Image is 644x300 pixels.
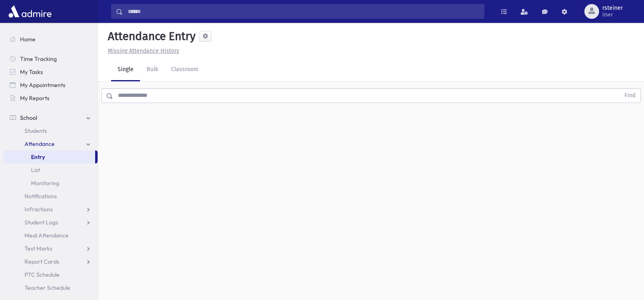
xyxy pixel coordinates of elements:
a: Students [3,124,98,137]
a: Test Marks [3,242,98,255]
span: Monitoring [31,179,59,187]
span: Test Marks [25,245,52,252]
a: Classroom [165,58,205,81]
a: Entry [3,150,95,163]
a: Teacher Schedule [3,281,98,294]
span: My Appointments [20,81,65,89]
span: Report Cards [25,258,59,265]
a: Attendance [3,137,98,150]
a: PTC Schedule [3,268,98,281]
a: Home [3,33,98,46]
span: List [31,166,40,174]
a: School [3,111,98,124]
span: Attendance [25,140,55,148]
span: Time Tracking [20,55,57,63]
a: My Reports [3,92,98,105]
span: My Reports [20,94,49,102]
a: Report Cards [3,255,98,268]
span: Meal Attendance [25,232,69,239]
span: Teacher Schedule [25,284,70,291]
span: Entry [31,153,45,161]
a: Meal Attendance [3,229,98,242]
span: My Tasks [20,68,43,76]
span: Students [25,127,47,134]
a: Student Logs [3,216,98,229]
span: PTC Schedule [25,271,60,278]
a: Time Tracking [3,52,98,65]
span: Notifications [25,193,57,200]
a: Notifications [3,190,98,203]
span: Student Logs [25,219,58,226]
input: Search [123,4,484,19]
a: Bulk [140,58,165,81]
h5: Attendance Entry [105,29,196,43]
a: List [3,163,98,177]
span: School [20,114,37,121]
a: My Tasks [3,65,98,78]
span: Infractions [25,206,53,213]
button: Find [619,89,640,103]
a: My Appointments [3,78,98,92]
img: AdmirePro [7,3,53,20]
u: Missing Attendance History [108,47,179,54]
a: Monitoring [3,177,98,190]
a: Missing Attendance History [105,47,179,54]
a: Infractions [3,203,98,216]
a: Single [111,58,140,81]
span: User [602,11,623,18]
span: rsteiner [602,5,623,11]
span: Home [20,36,36,43]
